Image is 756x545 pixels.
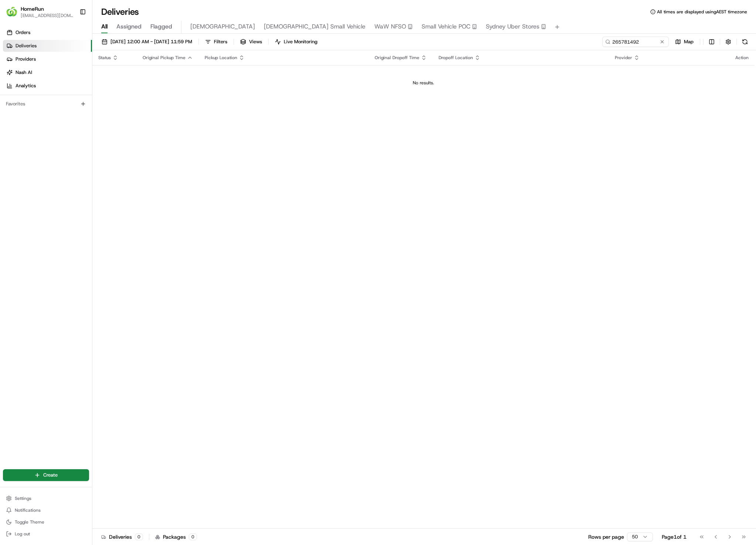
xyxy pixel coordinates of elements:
[15,519,44,525] span: Toggle Theme
[3,469,89,481] button: Create
[16,69,32,76] span: Nash AI
[3,517,89,527] button: Toggle Theme
[6,6,18,18] img: HomeRun
[684,38,694,45] span: Map
[155,533,197,541] div: Packages
[98,37,195,47] button: [DATE] 12:00 AM - [DATE] 11:59 PM
[3,98,89,110] div: Favorites
[375,55,419,61] span: Original Dropoff Time
[486,22,539,31] span: Sydney Uber Stores
[43,472,58,478] span: Create
[588,533,624,541] p: Rows per page
[272,37,321,47] button: Live Monitoring
[249,38,262,45] span: Views
[3,27,92,38] a: Orders
[264,22,365,31] span: [DEMOGRAPHIC_DATA] Small Vehicle
[16,82,36,89] span: Analytics
[422,22,470,31] span: Small Vehicle POC
[135,534,143,540] div: 0
[95,80,752,86] div: No results.
[101,22,108,31] span: All
[3,493,89,504] button: Settings
[374,22,406,31] span: WaW NFSO
[3,3,76,21] button: HomeRunHomeRun[EMAIL_ADDRESS][DOMAIN_NAME]
[202,37,231,47] button: Filters
[150,22,172,31] span: Flagged
[15,495,31,501] span: Settings
[602,37,669,47] input: Type to search
[116,22,142,31] span: Assigned
[110,38,192,45] span: [DATE] 12:00 AM - [DATE] 11:59 PM
[3,529,89,539] button: Log out
[662,533,687,541] div: Page 1 of 1
[672,37,697,47] button: Map
[284,38,317,45] span: Live Monitoring
[189,534,197,540] div: 0
[15,531,30,537] span: Log out
[615,55,632,61] span: Provider
[735,55,749,61] div: Action
[101,6,139,18] h1: Deliveries
[214,38,227,45] span: Filters
[143,55,185,61] span: Original Pickup Time
[15,507,41,513] span: Notifications
[21,5,44,13] button: HomeRun
[657,9,747,15] span: All times are displayed using AEST timezone
[190,22,255,31] span: [DEMOGRAPHIC_DATA]
[3,40,92,52] a: Deliveries
[21,13,74,18] button: [EMAIL_ADDRESS][DOMAIN_NAME]
[98,55,111,61] span: Status
[3,80,92,92] a: Analytics
[16,43,37,49] span: Deliveries
[16,56,36,62] span: Providers
[101,533,143,541] div: Deliveries
[237,37,265,47] button: Views
[439,55,473,61] span: Dropoff Location
[3,505,89,515] button: Notifications
[3,67,92,78] a: Nash AI
[205,55,237,61] span: Pickup Location
[3,53,92,65] a: Providers
[740,37,750,47] button: Refresh
[16,29,30,36] span: Orders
